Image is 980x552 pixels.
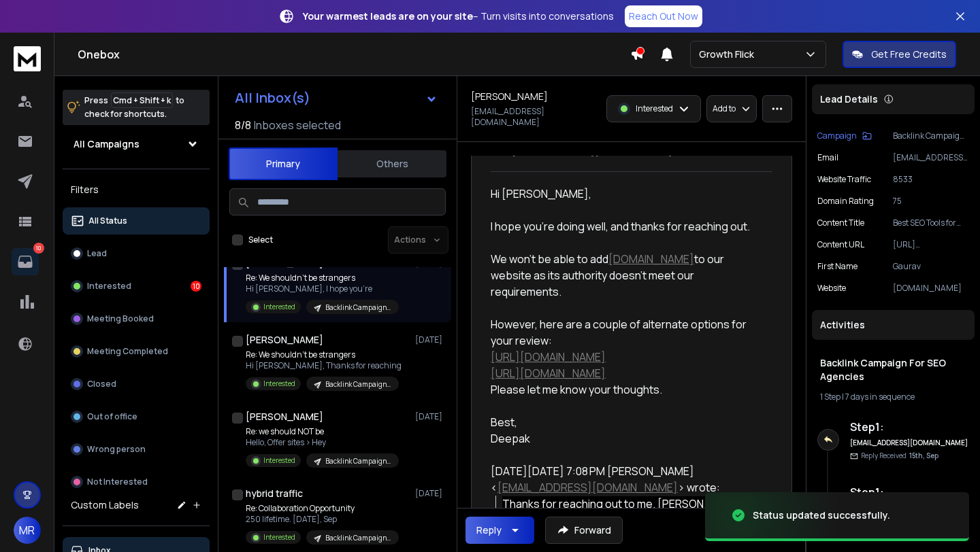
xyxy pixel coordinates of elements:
p: [URL][DOMAIN_NAME] [893,239,969,250]
p: Email [817,152,838,163]
p: Interested [263,532,295,542]
p: Add to [713,103,736,114]
p: Interested [263,302,295,312]
p: [DATE] [415,488,446,499]
p: Interested [87,281,131,292]
p: Meeting Completed [87,346,168,357]
button: Wrong person [63,436,210,463]
p: 10 [33,243,44,254]
h1: Onebox [78,46,630,63]
p: [DATE] [415,411,446,422]
button: Not Interested [63,468,210,496]
p: Interested [263,455,295,466]
p: Backlink Campaign For SEO Agencies [893,131,969,141]
p: Get Free Credits [871,48,947,61]
p: – Turn visits into conversations [303,10,614,23]
button: MR [14,517,41,544]
span: 7 days in sequence [845,391,915,402]
h1: [PERSON_NAME] [246,333,323,347]
span: 8 / 8 [235,117,251,133]
span: Cmd + Shift + k [111,92,173,108]
button: Campaign [817,131,872,141]
p: First Name [817,261,857,272]
p: [EMAIL_ADDRESS][DOMAIN_NAME] [893,152,969,163]
a: 10 [12,248,39,275]
h1: [PERSON_NAME] [246,410,323,424]
p: Campaign [817,131,857,141]
p: 75 [893,196,969,207]
p: All Status [88,215,127,226]
p: Lead [87,248,107,259]
button: Get Free Credits [843,41,956,68]
button: Others [338,149,446,179]
a: [URL][DOMAIN_NAME] [491,349,606,364]
button: Out of office [63,403,210,430]
p: website [817,283,846,294]
p: Best SEO Tools for Competitive Advantage | Attrock [893,218,969,228]
a: [DOMAIN_NAME] [608,252,694,266]
h1: Backlink Campaign For SEO Agencies [820,356,966,383]
p: Re: We shouldn't be strangers [246,273,399,283]
p: Content URL [817,239,864,250]
button: Primary [229,148,338,180]
button: Reply [465,517,534,544]
p: Backlink Campaign For SEO Agencies [325,379,391,390]
h6: [EMAIL_ADDRESS][DOMAIN_NAME] [850,438,969,448]
p: Meeting Booked [87,313,154,324]
p: Lead Details [820,92,878,106]
div: Reply [476,523,502,537]
p: Reply Received [861,451,938,461]
p: [DOMAIN_NAME] [893,283,969,294]
label: Select [248,235,273,245]
h1: [PERSON_NAME] [471,90,548,103]
div: Activities [812,310,975,340]
h3: Inboxes selected [254,117,341,133]
p: Hi [PERSON_NAME], I hope you're [246,283,399,294]
button: All Inbox(s) [224,84,448,111]
p: Out of office [87,411,137,422]
button: Interested10 [63,273,210,300]
p: Re: Collaboration Opportunity [246,503,399,514]
p: Wrong person [87,444,146,455]
p: Content Title [817,218,864,228]
h3: Filters [63,180,210,199]
div: [DATE][DATE] 7:08 PM [PERSON_NAME] < > wrote: [491,463,762,496]
h1: hybrid traffic [246,487,303,500]
p: Hi [PERSON_NAME], Thanks for reaching [246,360,402,371]
p: Re: we should NOT be [246,426,399,437]
button: Meeting Completed [63,338,210,365]
div: 10 [191,281,201,292]
p: 8533 [893,174,969,185]
h1: All Campaigns [73,137,140,151]
p: Backlink Campaign For SEO Agencies [325,533,391,543]
button: Forward [545,517,623,544]
span: Thanks for reaching out to me. [PERSON_NAME]. [502,496,747,511]
p: Closed [87,379,116,390]
p: 250 lifetime. [DATE], Sep [246,514,399,525]
img: logo [14,46,41,71]
a: [URL][DOMAIN_NAME] [491,366,606,381]
div: | [820,392,966,402]
span: 15th, Sep [909,451,938,460]
a: [EMAIL_ADDRESS][DOMAIN_NAME] [497,480,678,495]
button: All Status [63,207,210,235]
p: Website Traffic [817,174,871,185]
p: Backlink Campaign For SEO Agencies [325,456,391,466]
h1: All Inbox(s) [235,91,310,105]
p: Gaurav [893,261,969,272]
div: Status updated successfully. [753,508,890,522]
p: Re: We shouldn't be strangers [246,349,402,360]
p: Growth Flick [699,48,759,61]
button: Lead [63,240,210,267]
p: Interested [263,379,295,389]
span: 1 Step [820,391,840,402]
button: Closed [63,370,210,398]
h6: Step 1 : [850,419,969,435]
p: Press to check for shortcuts. [84,94,184,121]
button: Meeting Booked [63,305,210,332]
p: Reach Out Now [629,10,698,23]
p: [DATE] [415,334,446,345]
a: Reach Out Now [625,5,702,27]
div: Hi [PERSON_NAME], I hope you're doing well, and thanks for reaching out. We won’t be able to add ... [491,186,762,447]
